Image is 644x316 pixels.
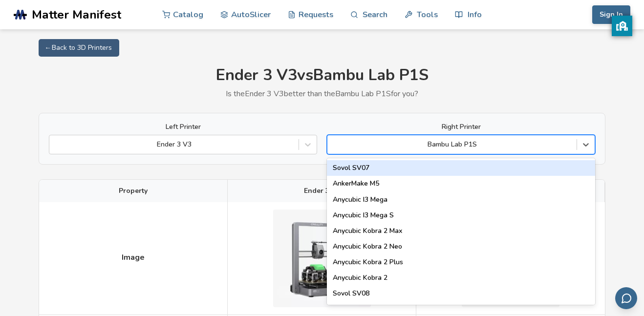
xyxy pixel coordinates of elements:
[592,5,630,24] button: Sign In
[273,210,371,307] img: Ender 3 V3
[332,141,334,148] input: Bambu Lab P1SSovol SV07AnkerMake M5Anycubic I3 MegaAnycubic I3 Mega SAnycubic Kobra 2 MaxAnycubic...
[39,89,605,98] p: Is the Ender 3 V3 better than the Bambu Lab P1S for you?
[327,286,595,301] div: Sovol SV08
[39,66,605,84] h1: Ender 3 V3 vs Bambu Lab P1S
[327,176,595,191] div: AnkerMake M5
[49,123,317,131] label: Left Printer
[327,239,595,254] div: Anycubic Kobra 2 Neo
[615,287,637,309] button: Send feedback via email
[119,187,148,195] span: Property
[612,16,632,36] button: privacy banner
[304,187,340,195] span: Ender 3 V3
[39,39,119,57] a: ← Back to 3D Printers
[327,270,595,286] div: Anycubic Kobra 2
[327,123,595,131] label: Right Printer
[122,253,145,262] span: Image
[327,254,595,270] div: Anycubic Kobra 2 Plus
[54,141,56,148] input: Ender 3 V3
[327,223,595,239] div: Anycubic Kobra 2 Max
[327,192,595,208] div: Anycubic I3 Mega
[32,8,121,21] span: Matter Manifest
[327,208,595,223] div: Anycubic I3 Mega S
[327,160,595,176] div: Sovol SV07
